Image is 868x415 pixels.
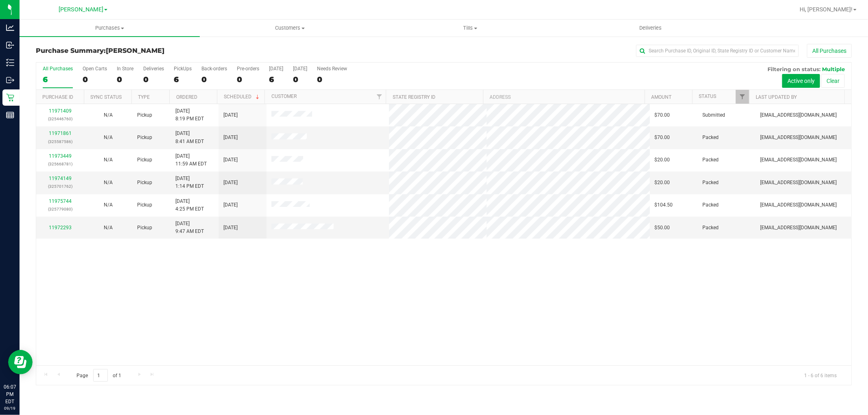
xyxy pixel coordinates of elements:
a: Deliveries [560,20,741,37]
span: [DATE] [223,111,238,119]
button: N/A [104,111,113,119]
div: PickUps [174,66,192,72]
span: [PERSON_NAME] [59,6,103,13]
input: Search Purchase ID, Original ID, State Registry ID or Customer Name... [636,45,799,57]
div: 0 [83,75,107,84]
span: Not Applicable [104,157,113,163]
a: Tills [380,20,560,37]
span: [EMAIL_ADDRESS][DOMAIN_NAME] [760,156,837,164]
a: 11974149 [49,176,72,181]
span: [DATE] 11:59 AM EDT [175,152,207,168]
a: Purchases [20,20,200,37]
div: In Store [117,66,133,72]
div: Open Carts [83,66,107,72]
span: [EMAIL_ADDRESS][DOMAIN_NAME] [760,111,837,119]
inline-svg: Analytics [6,24,14,32]
button: N/A [104,224,113,232]
a: State Registry ID [393,94,435,100]
span: $20.00 [655,156,670,164]
button: Clear [821,74,845,88]
button: N/A [104,134,113,141]
span: 1 - 6 of 6 items [798,369,843,381]
div: 0 [237,75,259,84]
span: [DATE] 1:14 PM EDT [175,175,204,190]
a: 11975744 [49,198,72,204]
span: Packed [703,156,719,164]
div: Needs Review [317,66,347,72]
p: 09/19 [4,405,16,411]
span: Packed [703,134,719,141]
span: Not Applicable [104,112,113,118]
div: 6 [174,75,192,84]
div: [DATE] [293,66,307,72]
div: 0 [293,75,307,84]
iframe: Resource center [8,350,33,374]
span: Not Applicable [104,180,113,185]
span: $50.00 [655,224,670,232]
span: [DATE] 8:41 AM EDT [175,130,204,145]
span: [DATE] 9:47 AM EDT [175,220,204,235]
a: Type [138,94,150,100]
input: 1 [93,369,108,382]
div: 6 [43,75,73,84]
th: Address [483,90,645,104]
div: Pre-orders [237,66,259,72]
span: $70.00 [655,111,670,119]
span: [PERSON_NAME] [106,47,164,54]
span: [DATE] [223,201,238,209]
div: 0 [317,75,347,84]
h3: Purchase Summary: [36,47,308,54]
span: $104.50 [655,201,673,209]
span: [DATE] [223,156,238,164]
span: Submitted [703,111,726,119]
inline-svg: Outbound [6,76,14,84]
span: Not Applicable [104,135,113,140]
a: Sync Status [90,94,122,100]
a: 11971861 [49,130,72,136]
span: Pickup [137,134,152,141]
span: Packed [703,179,719,187]
span: [DATE] [223,134,238,141]
span: Purchases [20,24,200,32]
a: Filter [736,90,749,104]
div: 0 [117,75,133,84]
p: (325587586) [41,138,79,146]
span: Not Applicable [104,202,113,208]
a: Scheduled [224,94,261,100]
span: [DATE] 4:25 PM EDT [175,198,204,213]
p: (325668781) [41,160,79,168]
span: [EMAIL_ADDRESS][DOMAIN_NAME] [760,179,837,187]
inline-svg: Retail [6,93,14,102]
span: Hi, [PERSON_NAME]! [800,6,853,13]
span: Page of 1 [70,369,128,382]
span: Pickup [137,111,152,119]
a: Customer [271,93,297,99]
a: Status [699,93,716,99]
div: [DATE] [269,66,283,72]
span: Deliveries [628,24,673,32]
span: Pickup [137,201,152,209]
a: Filter [372,90,386,104]
a: 11971409 [49,108,72,114]
span: [EMAIL_ADDRESS][DOMAIN_NAME] [760,224,837,232]
a: 11972293 [49,225,72,230]
button: All Purchases [807,44,852,58]
inline-svg: Inventory [6,59,14,67]
inline-svg: Inbound [6,41,14,49]
inline-svg: Reports [6,111,14,119]
div: All Purchases [43,66,73,72]
span: [DATE] [223,179,238,187]
a: Amount [651,94,671,100]
a: Ordered [176,94,197,100]
span: Packed [703,224,719,232]
button: N/A [104,201,113,209]
div: 0 [143,75,164,84]
span: Pickup [137,224,152,232]
p: (325779080) [41,205,79,213]
span: $70.00 [655,134,670,141]
span: $20.00 [655,179,670,187]
span: Customers [200,24,380,32]
span: Tills [380,24,560,32]
span: [EMAIL_ADDRESS][DOMAIN_NAME] [760,134,837,141]
button: Active only [782,74,820,88]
